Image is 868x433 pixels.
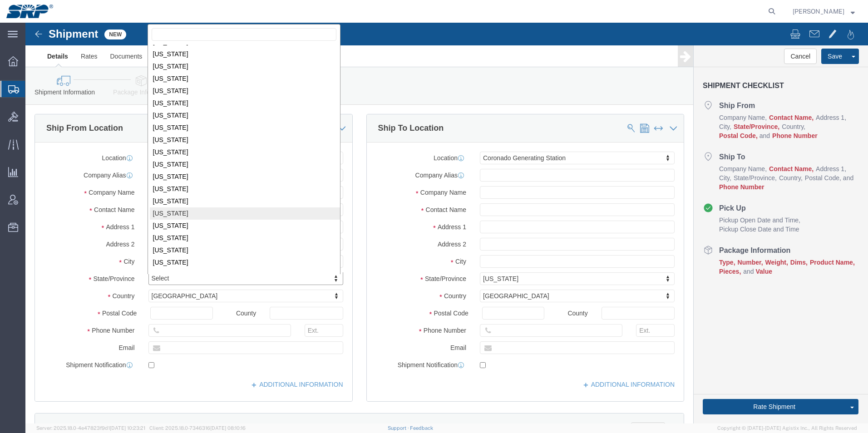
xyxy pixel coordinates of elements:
[36,425,145,431] span: Server: 2025.18.0-4e47823f9d1
[793,6,844,16] span: Ed Simmons
[149,425,246,431] span: Client: 2025.18.0-7346316
[410,425,433,431] a: Feedback
[25,23,868,423] iframe: FS Legacy Container
[388,425,410,431] a: Support
[110,425,145,431] span: [DATE] 10:23:21
[6,5,53,18] img: logo
[210,425,246,431] span: [DATE] 08:10:16
[717,424,857,432] span: Copyright © [DATE]-[DATE] Agistix Inc., All Rights Reserved
[792,6,855,17] button: [PERSON_NAME]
